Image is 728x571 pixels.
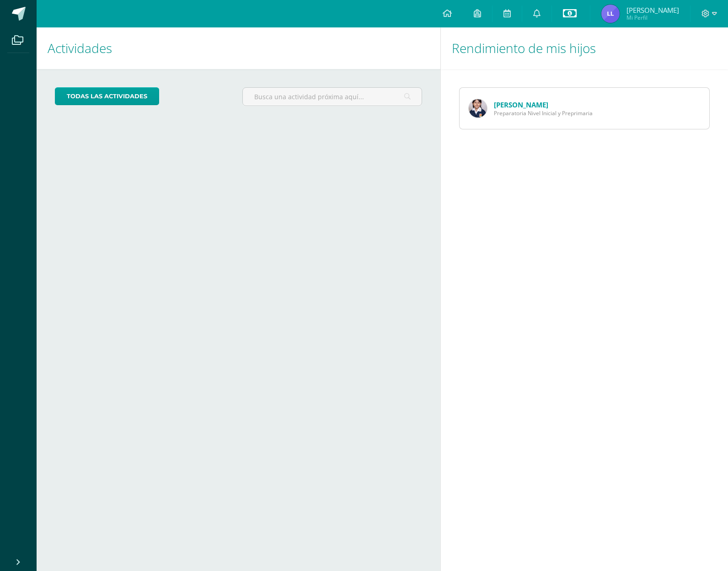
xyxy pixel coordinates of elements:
[452,27,717,69] h1: Rendimiento de mis hijos
[626,5,679,15] span: [PERSON_NAME]
[48,27,429,69] h1: Actividades
[494,100,548,109] a: [PERSON_NAME]
[55,87,159,105] a: todas las Actividades
[626,14,679,21] span: Mi Perfil
[243,88,422,106] input: Busca una actividad próxima aquí...
[601,5,620,23] img: 7d2a65389768a345e624cc3d5e479bb4.png
[469,99,487,117] img: a6882b31faef6f797e4d281239737c2f.png
[494,109,593,117] span: Preparatoria Nivel Inicial y Preprimaria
